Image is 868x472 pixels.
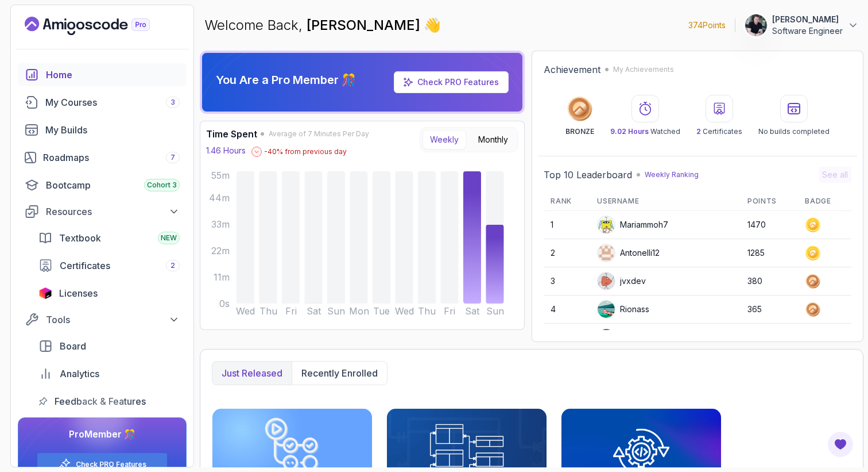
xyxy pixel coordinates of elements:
div: Home [46,68,180,82]
td: 1470 [741,211,798,239]
div: Roadmaps [43,151,180,164]
th: Badge [798,192,851,211]
button: See all [819,167,851,183]
td: 246 [741,324,798,352]
p: My Achievements [613,65,674,74]
tspan: Sun [486,305,504,317]
a: home [18,63,187,86]
p: No builds completed [758,127,830,136]
div: My Courses [45,95,180,109]
img: user profile image [745,14,767,36]
tspan: Sun [327,305,345,317]
td: 2 [544,239,590,267]
tspan: 55m [211,170,230,181]
span: 2 [696,127,701,136]
img: jetbrains icon [38,287,52,299]
th: Username [590,192,741,211]
img: user profile image [598,329,615,346]
p: BRONZE [565,127,594,136]
span: 9.02 Hours [610,127,649,136]
tspan: 44m [209,192,230,204]
tspan: Sat [307,305,321,317]
a: Check PRO Features [394,71,509,93]
tspan: 22m [211,245,230,256]
td: 5 [544,324,590,352]
img: default monster avatar [598,216,615,233]
a: Check PRO Features [417,77,499,87]
tspan: Tue [373,305,390,317]
p: Weekly Ranking [645,170,699,179]
a: feedback [32,390,187,413]
span: Board [60,339,86,353]
div: Resources [46,205,180,218]
tspan: Thu [259,305,277,317]
button: Just released [212,362,292,385]
tspan: Fri [444,305,455,317]
a: courses [18,91,187,114]
td: 380 [741,267,798,296]
span: 3 [170,98,175,107]
h2: Achievement [544,63,600,76]
p: You Are a Pro Member 🎊 [216,72,356,88]
h2: Top 10 Leaderboard [544,168,632,182]
button: Open Feedback Button [827,431,854,458]
span: Analytics [60,367,99,381]
span: 2 [170,261,175,270]
tspan: 33m [211,218,230,230]
button: Monthly [471,130,516,149]
span: Certificates [60,259,110,273]
td: 3 [544,267,590,296]
button: user profile image[PERSON_NAME]Software Engineer [745,14,859,37]
img: default monster avatar [598,273,615,290]
h3: Time Spent [206,127,257,141]
div: jvxdev [597,272,646,290]
tspan: Sat [465,305,480,317]
td: 365 [741,296,798,324]
tspan: Wed [395,305,414,317]
a: analytics [32,362,187,385]
span: Average of 7 Minutes Per Day [269,129,369,139]
p: 374 Points [688,20,726,31]
button: Resources [18,201,187,222]
a: textbook [32,227,187,250]
a: builds [18,118,187,141]
p: Watched [610,127,680,136]
p: Software Engineer [772,25,843,37]
div: Tools [46,313,180,327]
button: Weekly [423,130,466,149]
tspan: Wed [236,305,255,317]
img: user profile image [598,301,615,318]
div: Mariammoh7 [597,216,668,234]
div: Antonelli12 [597,244,660,262]
span: Cohort 3 [147,181,177,190]
span: NEW [161,233,177,243]
td: 4 [544,296,590,324]
td: 1 [544,211,590,239]
a: bootcamp [18,174,187,197]
p: Just released [222,366,282,380]
p: Certificates [696,127,742,136]
span: Textbook [59,231,101,245]
th: Points [741,192,798,211]
p: -40 % from previous day [264,147,347,156]
p: Welcome Back, [204,16,441,34]
td: 1285 [741,239,798,267]
span: [PERSON_NAME] [307,17,424,33]
div: My Builds [45,123,180,137]
span: 7 [170,153,175,162]
tspan: 11m [214,271,230,283]
p: [PERSON_NAME] [772,14,843,25]
div: loftyeagle5a591 [597,328,680,347]
a: certificates [32,254,187,277]
th: Rank [544,192,590,211]
tspan: Fri [285,305,297,317]
div: Rionass [597,300,649,318]
button: Tools [18,309,187,330]
span: Licenses [59,286,98,300]
tspan: Mon [349,305,369,317]
tspan: Thu [418,305,436,317]
button: Recently enrolled [292,362,387,385]
a: licenses [32,282,187,305]
a: Check PRO Features [76,460,146,469]
tspan: 0s [219,298,230,309]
